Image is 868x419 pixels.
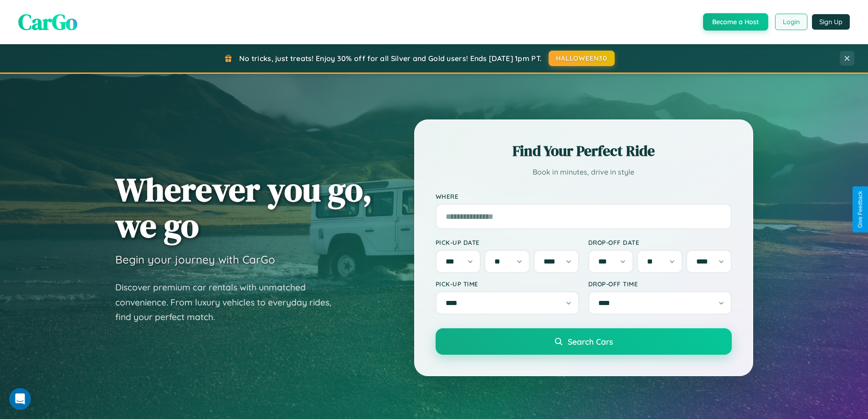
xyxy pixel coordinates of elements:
[436,238,579,246] label: Pick-up Date
[436,280,579,288] label: Pick-up Time
[588,238,732,246] label: Drop-off Date
[549,51,615,66] button: HALLOWEEN30
[18,7,77,37] span: CarGo
[115,171,372,243] h1: Wherever you go, we go
[568,336,613,347] span: Search Cars
[239,54,542,63] span: No tricks, just treats! Enjoy 30% off for all Silver and Gold users! Ends [DATE] 1pm PT.
[436,192,732,200] label: Where
[436,166,732,179] p: Book in minutes, drive in style
[812,14,850,30] button: Sign Up
[115,280,343,325] p: Discover premium car rentals with unmatched convenience. From luxury vehicles to everyday rides, ...
[115,253,275,266] h3: Begin your journey with CarGo
[775,14,807,30] button: Login
[436,141,732,161] h2: Find Your Perfect Ride
[436,328,732,355] button: Search Cars
[588,280,732,288] label: Drop-off Time
[703,13,768,31] button: Become a Host
[9,388,31,410] iframe: Intercom live chat
[857,191,863,228] div: Give Feedback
